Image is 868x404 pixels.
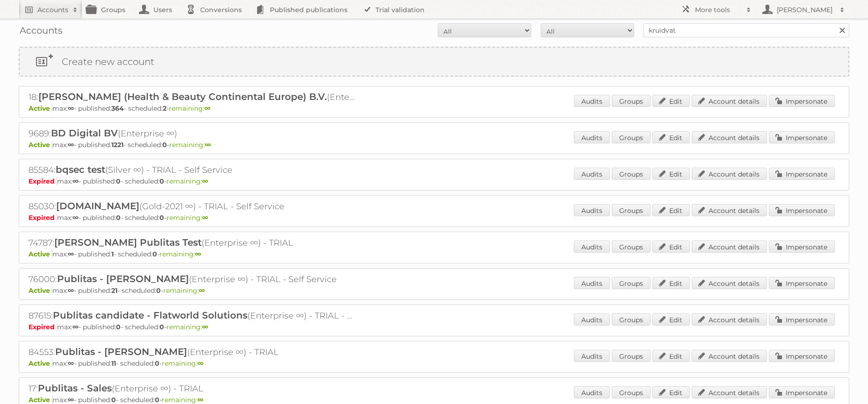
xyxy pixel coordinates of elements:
[56,164,105,175] span: bqsec test
[111,104,124,113] strong: 364
[769,350,835,362] a: Impersonate
[57,273,189,284] span: Publitas - [PERSON_NAME]
[692,204,767,216] a: Account details
[38,91,327,102] span: [PERSON_NAME] (Health & Beauty Continental Europe) B.V.
[159,213,164,222] strong: 0
[29,237,356,249] h2: 74787: (Enterprise ∞) - TRIAL
[692,131,767,143] a: Account details
[612,386,651,398] a: Groups
[652,241,690,253] a: Edit
[574,350,610,362] a: Audits
[692,241,767,253] a: Account details
[29,213,57,222] span: Expired
[199,286,205,295] strong: ∞
[29,286,52,295] span: Active
[29,359,52,368] span: Active
[652,204,690,216] a: Edit
[51,128,118,139] span: BD Digital BV
[574,204,610,216] a: Audits
[612,95,651,107] a: Groups
[574,241,610,253] a: Audits
[574,386,610,398] a: Audits
[37,5,68,14] h2: Accounts
[205,141,211,149] strong: ∞
[162,396,203,404] span: remaining:
[612,277,651,289] a: Groups
[53,310,247,321] span: Publitas candidate - Flatworld Solutions
[68,286,74,295] strong: ∞
[574,277,610,289] a: Audits
[612,241,651,253] a: Groups
[116,177,121,185] strong: 0
[29,383,356,395] h2: 17: (Enterprise ∞) - TRIAL
[116,323,121,331] strong: 0
[29,273,356,285] h2: 76000: (Enterprise ∞) - TRIAL - Self Service
[72,213,79,222] strong: ∞
[54,237,202,248] span: [PERSON_NAME] Publitas Test
[612,204,651,216] a: Groups
[195,250,201,258] strong: ∞
[29,346,356,358] h2: 84553: (Enterprise ∞) - TRIAL
[68,141,74,149] strong: ∞
[197,359,203,368] strong: ∞
[692,386,767,398] a: Account details
[202,177,208,185] strong: ∞
[29,177,57,185] span: Expired
[29,310,356,322] h2: 87615: (Enterprise ∞) - TRIAL - Self Service
[162,359,203,368] span: remaining:
[769,241,835,253] a: Impersonate
[695,5,742,14] h2: More tools
[612,313,651,326] a: Groups
[692,313,767,326] a: Account details
[111,250,114,258] strong: 1
[72,323,79,331] strong: ∞
[155,359,159,368] strong: 0
[163,104,166,113] strong: 2
[29,200,356,213] h2: 85030: (Gold-2021 ∞) - TRIAL - Self Service
[29,359,839,368] p: max: - published: - scheduled: -
[652,350,690,362] a: Edit
[204,104,210,113] strong: ∞
[56,200,139,212] span: [DOMAIN_NAME]
[29,164,356,176] h2: 85584: (Silver ∞) - TRIAL - Self Service
[163,286,205,295] span: remaining:
[652,313,690,326] a: Edit
[156,286,161,295] strong: 0
[769,386,835,398] a: Impersonate
[166,177,208,185] span: remaining:
[38,383,112,394] span: Publitas - Sales
[68,359,74,368] strong: ∞
[692,95,767,107] a: Account details
[55,346,187,357] span: Publitas - [PERSON_NAME]
[769,95,835,107] a: Impersonate
[769,168,835,180] a: Impersonate
[29,213,839,222] p: max: - published: - scheduled: -
[29,396,52,404] span: Active
[159,177,164,185] strong: 0
[169,104,210,113] span: remaining:
[769,204,835,216] a: Impersonate
[774,5,835,14] h2: [PERSON_NAME]
[652,277,690,289] a: Edit
[68,396,74,404] strong: ∞
[574,313,610,326] a: Audits
[202,213,208,222] strong: ∞
[29,91,356,103] h2: 18: (Enterprise ∞)
[574,168,610,180] a: Audits
[692,168,767,180] a: Account details
[692,277,767,289] a: Account details
[166,213,208,222] span: remaining:
[169,141,211,149] span: remaining:
[29,104,839,113] p: max: - published: - scheduled: -
[116,213,121,222] strong: 0
[111,286,117,295] strong: 21
[155,396,159,404] strong: 0
[652,386,690,398] a: Edit
[29,141,52,149] span: Active
[72,177,79,185] strong: ∞
[162,141,167,149] strong: 0
[152,250,157,258] strong: 0
[202,323,208,331] strong: ∞
[68,104,74,113] strong: ∞
[769,131,835,143] a: Impersonate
